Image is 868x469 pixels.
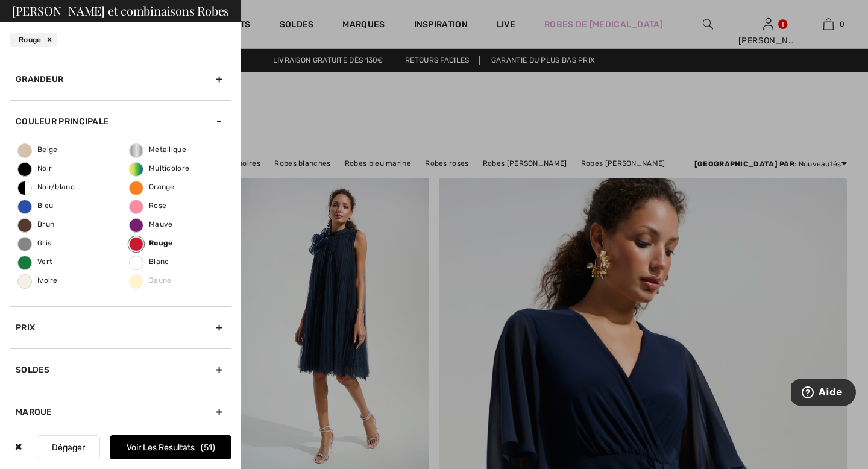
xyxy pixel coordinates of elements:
span: Brun [18,220,54,228]
span: 51 [201,442,215,453]
span: Rose [130,201,166,210]
span: Orange [130,183,175,191]
span: Rouge [130,239,173,247]
span: Gris [18,239,51,247]
span: Multicolore [130,164,189,172]
span: Beige [18,145,58,154]
span: Ivoire [18,276,58,285]
span: Noir [18,164,52,172]
iframe: Ouvre un widget dans lequel vous pouvez trouver plus d’informations [791,379,856,409]
div: Marque [10,391,231,433]
div: Couleur Principale [10,100,231,142]
div: Prix [10,306,231,348]
div: Grandeur [10,58,231,100]
button: Voir les resultats51 [110,435,231,459]
div: Rouge [10,33,57,47]
span: Blanc [130,257,169,266]
span: Noir/blanc [18,183,75,191]
div: ✖ [10,435,27,459]
span: Mauve [130,220,173,228]
div: Soldes [10,348,231,391]
span: Bleu [18,201,53,210]
button: Dégager [37,435,100,459]
span: Metallique [130,145,186,154]
span: Jaune [130,276,172,285]
span: Vert [18,257,52,266]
